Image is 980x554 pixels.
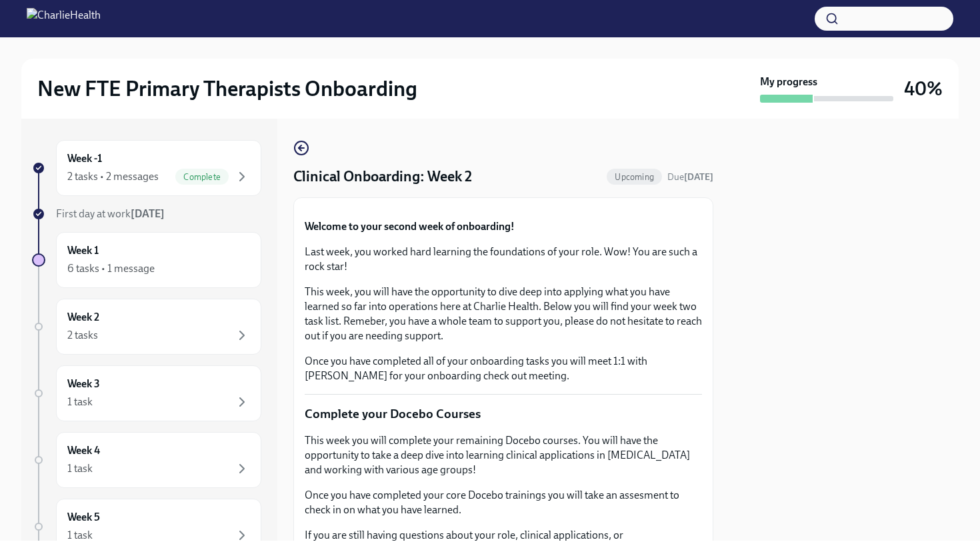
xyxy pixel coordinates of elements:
[32,232,261,288] a: Week 16 tasks • 1 message
[67,261,155,276] div: 6 tasks • 1 message
[305,433,702,477] p: This week you will complete your remaining Docebo courses. You will have the opportunity to take ...
[67,461,93,476] div: 1 task
[305,220,515,233] strong: Welcome to your second week of onboarding!
[175,172,229,182] span: Complete
[293,167,472,187] h4: Clinical Onboarding: Week 2
[32,365,261,421] a: Week 31 task
[305,405,702,423] p: Complete your Docebo Courses
[607,172,662,182] span: Upcoming
[305,488,702,517] p: Once you have completed your core Docebo trainings you will take an assesment to check in on what...
[67,395,93,409] div: 1 task
[305,245,702,274] p: Last week, you worked hard learning the foundations of your role. Wow! You are such a rock star!
[67,310,99,325] h6: Week 2
[56,207,165,220] span: First day at work
[32,299,261,355] a: Week 22 tasks
[67,377,100,391] h6: Week 3
[67,510,100,525] h6: Week 5
[904,77,943,101] h3: 40%
[67,169,159,184] div: 2 tasks • 2 messages
[684,171,713,183] strong: [DATE]
[667,171,713,183] span: Due
[67,243,99,258] h6: Week 1
[67,151,102,166] h6: Week -1
[32,207,261,221] a: First day at work[DATE]
[305,354,702,383] p: Once you have completed all of your onboarding tasks you will meet 1:1 with [PERSON_NAME] for you...
[67,528,93,543] div: 1 task
[667,171,713,183] span: September 20th, 2025 07:00
[67,443,100,458] h6: Week 4
[760,75,817,89] strong: My progress
[67,328,98,343] div: 2 tasks
[131,207,165,220] strong: [DATE]
[32,432,261,488] a: Week 41 task
[37,75,417,102] h2: New FTE Primary Therapists Onboarding
[27,8,101,29] img: CharlieHealth
[305,285,702,343] p: This week, you will have the opportunity to dive deep into applying what you have learned so far ...
[32,140,261,196] a: Week -12 tasks • 2 messagesComplete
